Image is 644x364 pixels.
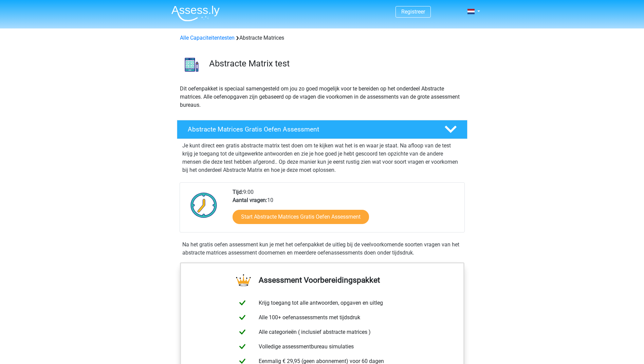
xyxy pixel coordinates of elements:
h4: Abstracte Matrices Gratis Oefen Assessment [188,125,434,133]
div: Na het gratis oefen assessment kun je met het oefenpakket de uitleg bij de veelvoorkomende soorte... [180,241,465,257]
a: Start Abstracte Matrices Gratis Oefen Assessment [233,210,369,224]
div: 9:00 10 [227,188,464,232]
img: Klok [187,188,221,222]
h3: Abstracte Matrix test [209,58,462,69]
p: Dit oefenpakket is speciaal samengesteld om jou zo goed mogelijk voor te bereiden op het onderdee... [180,85,464,109]
b: Tijd: [233,189,243,195]
img: Assessly [171,5,220,21]
a: Alle Capaciteitentesten [180,35,235,41]
b: Aantal vragen: [233,197,267,203]
div: Abstracte Matrices [177,34,467,42]
p: Je kunt direct een gratis abstracte matrix test doen om te kijken wat het is en waar je staat. Na... [182,142,462,174]
a: Registreer [401,8,425,15]
a: Abstracte Matrices Gratis Oefen Assessment [174,120,470,139]
img: abstracte matrices [177,50,206,79]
